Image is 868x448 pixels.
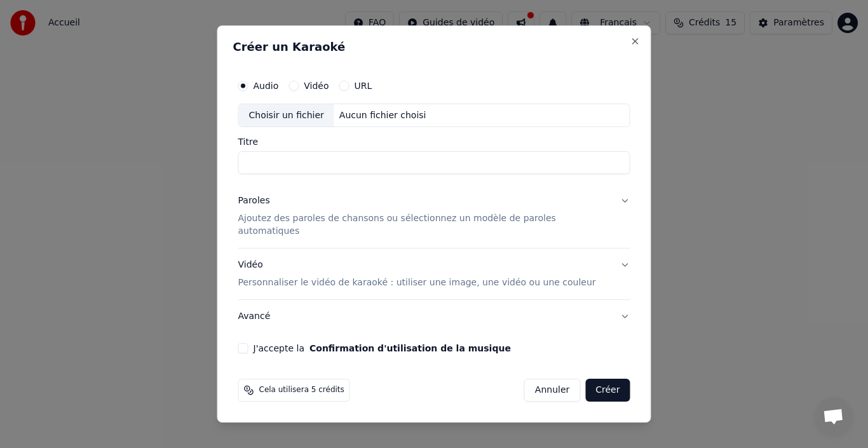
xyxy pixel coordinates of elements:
[238,185,630,248] button: ParolesAjoutez des paroles de chansons ou sélectionnez un modèle de paroles automatiques
[304,81,329,90] label: Vidéo
[585,379,630,402] button: Créer
[238,213,610,238] p: Ajoutez des paroles de chansons ou sélectionnez un modèle de paroles automatiques
[238,300,630,333] button: Avancé
[309,344,511,353] button: J'accepte la
[524,379,580,402] button: Annuler
[355,81,372,90] label: URL
[259,385,344,395] span: Cela utilisera 5 crédits
[254,81,279,90] label: Audio
[334,109,431,122] div: Aucun fichier choisi
[254,344,511,353] label: J'accepte la
[238,259,596,289] div: Vidéo
[238,138,630,147] label: Titre
[238,248,630,299] button: VidéoPersonnaliser le vidéo de karaoké : utiliser une image, une vidéo ou une couleur
[238,276,596,289] p: Personnaliser le vidéo de karaoké : utiliser une image, une vidéo ou une couleur
[239,104,334,127] div: Choisir un fichier
[233,41,635,53] h2: Créer un Karaoké
[238,195,270,208] div: Paroles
